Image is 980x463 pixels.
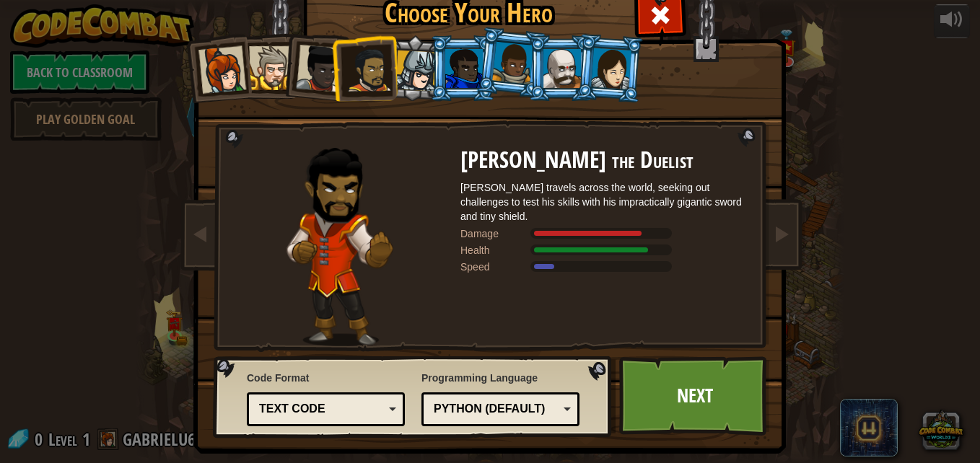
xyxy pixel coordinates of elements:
[460,260,749,274] div: Moves at 6 meters per second.
[460,243,749,257] div: Gains 140% of listed Warrior armor health.
[460,180,749,224] div: [PERSON_NAME] travels across the world, seeking out challenges to test his skills with his imprac...
[430,35,495,101] li: Gordon the Stalwart
[234,33,299,99] li: Sir Tharin Thunderfist
[528,35,593,101] li: Okar Stompfoot
[460,226,533,241] div: Damage
[434,401,559,418] div: Python (Default)
[460,226,749,241] div: Deals 120% of listed Warrior weapon damage.
[476,27,547,99] li: Arryn Stonewall
[247,371,405,385] span: Code Format
[460,260,533,274] div: Speed
[182,32,253,103] li: Captain Anya Weston
[619,356,770,436] a: Next
[331,35,398,102] li: Alejandro the Duelist
[460,148,749,173] h2: [PERSON_NAME] the Duelist
[280,30,351,101] li: Lady Ida Justheart
[380,34,448,103] li: Hattori Hanzō
[460,243,533,257] div: Health
[259,401,384,418] div: Text code
[213,356,616,438] img: language-selector-background.png
[575,33,644,103] li: Illia Shieldsmith
[286,148,393,346] img: duelist-pose.png
[421,371,579,385] span: Programming Language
